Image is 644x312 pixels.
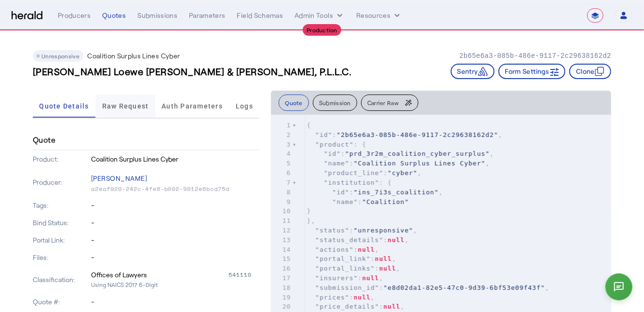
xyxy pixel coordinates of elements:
p: Quote #: [33,297,89,307]
span: : , [307,150,494,157]
div: Parameters [189,11,226,20]
p: a2eaf920-242c-4fe8-b092-9012e6bcd75d [91,185,260,193]
span: Unresponsive [41,53,80,59]
span: "id" [324,150,341,157]
span: null [354,294,371,301]
span: "insurers" [315,274,358,282]
p: Producer: [33,177,89,187]
span: null [358,246,375,253]
span: "name" [332,198,358,205]
span: : { [307,141,366,148]
span: "Coalition Surplus Lines Cyber" [354,160,486,167]
span: : , [307,246,379,253]
div: 12 [271,226,292,235]
p: - [91,235,260,245]
button: Submission [313,95,357,111]
div: 6 [271,168,292,178]
span: "id" [332,189,349,196]
span: "actions" [315,246,353,253]
h3: [PERSON_NAME] Loewe [PERSON_NAME] & [PERSON_NAME], P.L.L.C. [33,65,352,78]
button: Quote [279,95,309,111]
span: Carrier Raw [367,100,399,106]
span: "e8d02da1-82e5-47c0-9d39-6bf53e09f43f" [383,284,545,291]
span: "ins_7i3s_coalition" [354,189,439,196]
p: Portal Link: [33,235,89,245]
span: : , [307,169,421,176]
div: 9 [271,197,292,207]
span: "price_details" [315,303,379,310]
span: : , [307,303,404,310]
span: Quote Details [39,103,89,109]
span: "product" [315,141,353,148]
p: Using NAICS 2017 6-Digit [91,280,260,289]
p: - [91,297,260,307]
span: "id" [315,131,332,138]
span: : { [307,179,392,186]
span: { [307,122,311,129]
p: [PERSON_NAME] [91,172,260,185]
p: - [91,218,260,228]
span: : , [307,227,417,234]
p: Files: [33,253,89,262]
p: Coalition Surplus Lines Cyber [87,51,180,61]
span: "Coalition" [362,198,409,205]
span: "name" [324,160,349,167]
span: "portal_links" [315,265,375,272]
h4: Quote [33,134,55,146]
div: Production [303,24,341,36]
span: "unresponsive" [354,227,414,234]
div: 541110 [228,270,259,280]
span: null [388,236,404,244]
button: Sentry [451,64,495,79]
img: Herald Logo [12,11,42,20]
span: "prd_3r2m_coalition_cyber_surplus" [345,150,490,157]
div: 7 [271,178,292,188]
span: : , [307,131,502,138]
span: : , [307,255,396,262]
button: internal dropdown menu [295,11,345,20]
div: 1 [271,121,292,130]
p: Bind Status: [33,218,89,228]
span: Logs [236,103,253,109]
span: : , [307,265,400,272]
p: Product: [33,154,89,164]
span: "2b65e6a3-085b-486e-9117-2c29638162d2" [336,131,498,138]
div: 2 [271,130,292,140]
div: 16 [271,264,292,273]
div: Offices of Lawyers [91,270,147,280]
span: Raw Request [102,103,149,109]
div: Producers [58,11,91,20]
div: Field Schemas [237,11,283,20]
div: 17 [271,273,292,283]
button: Clone [569,64,611,79]
button: Carrier Raw [361,95,418,111]
span: : , [307,236,409,244]
p: Tags: [33,201,89,210]
div: 13 [271,235,292,245]
span: : , [307,284,549,291]
span: : , [307,189,443,196]
p: Classification: [33,275,89,285]
span: "portal_link" [315,255,371,262]
div: 8 [271,188,292,197]
div: 10 [271,206,292,216]
span: "prices" [315,294,349,301]
div: 4 [271,149,292,159]
span: "status" [315,227,349,234]
span: }, [307,217,315,224]
span: null [362,274,379,282]
span: "status_details" [315,236,383,244]
div: 20 [271,302,292,312]
div: Submissions [137,11,177,20]
div: 18 [271,283,292,293]
span: "submission_id" [315,284,379,291]
span: : , [307,274,383,282]
span: : [307,198,409,205]
div: 15 [271,254,292,264]
span: "cyber" [388,169,417,176]
div: 19 [271,293,292,302]
div: 3 [271,140,292,149]
span: null [375,255,392,262]
span: } [307,207,311,215]
div: 5 [271,159,292,168]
